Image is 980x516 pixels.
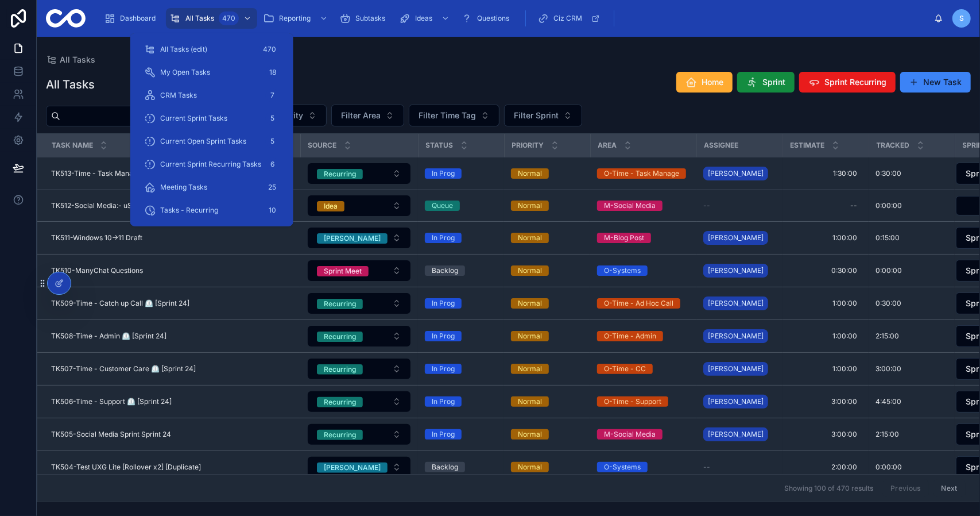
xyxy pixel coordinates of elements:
a: [PERSON_NAME] [703,327,776,345]
a: O-Systems [597,462,690,472]
div: Backlog [432,462,458,472]
a: Normal [511,396,583,407]
a: 0:00:00 [876,266,948,275]
div: Recurring [324,332,356,342]
span: [PERSON_NAME] [708,397,764,406]
span: Subtasks [355,14,385,23]
a: 1:00:00 [789,229,862,247]
a: -- [703,201,776,210]
span: TK509-Time - Catch up Call ⏲️ [Sprint 24] [51,299,189,308]
div: Normal [518,201,542,211]
span: Current Sprint Recurring Tasks [160,160,261,169]
a: Select Button [307,227,411,249]
div: 470 [259,43,280,56]
a: Current Open Sprint Tasks5 [137,131,286,152]
div: O-Systems [604,265,641,276]
span: All Tasks [60,54,95,66]
a: O-Systems [597,265,690,276]
a: Normal [511,168,583,179]
span: 1:00:00 [832,364,857,373]
button: Select Button [308,424,410,445]
span: 3:00:00 [876,364,901,373]
span: TK504-Test UXG Lite [Rollover x2] [Duplicate] [51,463,201,472]
span: TK510-ManyChat Questions [51,266,143,275]
a: Questions [458,8,517,29]
a: TK511-Windows 10->11 Draft [51,233,293,242]
span: Showing 100 of 470 results [784,484,873,493]
span: -- [703,463,710,472]
div: 470 [219,11,239,25]
button: Select Button [308,457,410,478]
span: Tasks - Recurring [160,206,218,215]
div: O-Time - Ad Hoc Call [604,298,673,309]
button: New Task [900,72,971,93]
span: -- [703,201,710,210]
div: M-Blog Post [604,233,644,243]
span: 0:30:00 [831,266,857,275]
button: Next [933,479,966,497]
span: 1:00:00 [832,332,857,341]
span: Source [308,141,337,150]
span: TK508-Time - Admin ⏲️ [Sprint 24] [51,332,166,341]
span: 2:15:00 [876,430,899,439]
span: Status [426,141,454,150]
a: Normal [511,201,583,211]
div: O-Time - Support [604,396,661,407]
span: [PERSON_NAME] [708,233,764,242]
button: Select Button [308,228,410,248]
div: Recurring [324,299,356,309]
a: [PERSON_NAME] [703,392,776,411]
a: 4:45:00 [876,397,948,406]
a: Select Button [307,423,411,445]
span: [PERSON_NAME] [708,364,764,373]
button: Home [676,72,733,93]
a: 0:15:00 [876,233,948,242]
a: [PERSON_NAME] [703,296,768,310]
h1: All Tasks [46,76,95,93]
a: Backlog [425,462,497,472]
a: TK510-ManyChat Questions [51,266,293,275]
span: Sprint Recurring [824,76,886,88]
a: TK513-Time - Task Management ⏲️ [Sprint 24] [51,169,293,178]
span: 1:30:00 [833,169,857,178]
span: Estimate [791,141,825,150]
span: Questions [477,14,509,23]
div: 5 [266,111,280,125]
span: [PERSON_NAME] [708,332,764,341]
div: [PERSON_NAME] [324,233,381,244]
a: [PERSON_NAME] [703,231,768,245]
a: CRM Tasks7 [137,85,286,106]
a: In Prog [425,298,497,309]
span: 0:00:00 [876,201,902,210]
a: Meeting Tasks25 [137,177,286,198]
a: TK509-Time - Catch up Call ⏲️ [Sprint 24] [51,299,293,308]
span: 0:30:00 [876,299,901,308]
span: Dashboard [120,14,156,23]
a: TK512-Social Media:- uSecure sample vids as posts/Links to blog post (s) [51,201,293,210]
div: Backlog [432,265,458,276]
a: [PERSON_NAME] [703,164,776,183]
div: 7 [266,88,280,102]
a: 2:00:00 [789,458,862,476]
a: Normal [511,364,583,374]
a: M-Social Media [597,201,690,211]
a: TK505-Social Media Sprint Sprint 24 [51,430,293,439]
img: App logo [46,9,86,28]
span: All Tasks (edit) [160,45,207,54]
button: Select Button [308,391,410,412]
div: scrollable content [95,6,934,31]
button: Select Button [308,326,410,346]
span: Priority [512,141,544,150]
span: 0:00:00 [876,266,902,275]
a: 3:00:00 [789,425,862,444]
div: 6 [266,157,280,171]
span: 2:00:00 [831,463,857,472]
a: O-Time - Support [597,396,690,407]
a: Backlog [425,265,497,276]
a: [PERSON_NAME] [703,395,768,409]
div: In Prog [432,168,455,179]
a: TK508-Time - Admin ⏲️ [Sprint 24] [51,332,293,341]
div: O-Time - Task Manage [604,168,679,179]
span: Reporting [279,14,311,23]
